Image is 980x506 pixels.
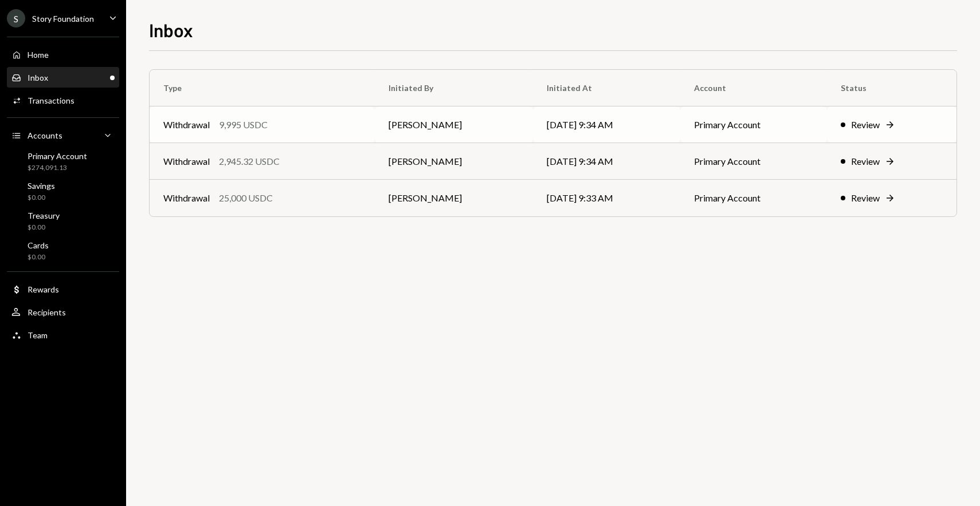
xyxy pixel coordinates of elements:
[375,143,533,180] td: [PERSON_NAME]
[851,155,880,168] div: Review
[7,67,119,88] a: Inbox
[28,131,62,140] div: Accounts
[851,118,880,132] div: Review
[163,191,210,205] div: Withdrawal
[533,180,680,216] td: [DATE] 9:33 AM
[28,223,60,232] div: $0.00
[375,106,533,143] td: [PERSON_NAME]
[7,207,119,235] a: Treasury$0.00
[851,191,880,205] div: Review
[28,96,75,105] div: Transactions
[163,118,210,132] div: Withdrawal
[7,237,119,264] a: Cards$0.00
[28,307,66,317] div: Recipients
[28,211,60,220] div: Treasury
[680,106,828,143] td: Primary Account
[150,70,375,106] th: Type
[163,155,210,168] div: Withdrawal
[7,302,119,322] a: Recipients
[375,180,533,216] td: [PERSON_NAME]
[28,193,55,203] div: $0.00
[7,177,119,205] a: Savings$0.00
[7,90,119,110] a: Transactions
[533,70,680,106] th: Initiated At
[827,70,957,106] th: Status
[149,18,193,41] h1: Inbox
[28,50,49,60] div: Home
[7,148,119,175] a: Primary Account$274,091.13
[32,14,94,23] div: Story Foundation
[28,240,49,250] div: Cards
[28,181,55,191] div: Savings
[7,325,119,345] a: Team
[28,330,48,340] div: Team
[7,9,25,27] div: S
[533,106,680,143] td: [DATE] 9:34 AM
[219,118,268,132] div: 9,995 USDC
[28,284,59,294] div: Rewards
[28,73,48,82] div: Inbox
[7,279,119,299] a: Rewards
[7,125,119,145] a: Accounts
[28,163,87,173] div: $274,091.13
[219,191,273,205] div: 25,000 USDC
[533,143,680,180] td: [DATE] 9:34 AM
[7,44,119,65] a: Home
[680,143,828,180] td: Primary Account
[680,70,828,106] th: Account
[28,151,87,161] div: Primary Account
[375,70,533,106] th: Initiated By
[680,180,828,216] td: Primary Account
[28,252,49,262] div: $0.00
[219,155,280,168] div: 2,945.32 USDC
